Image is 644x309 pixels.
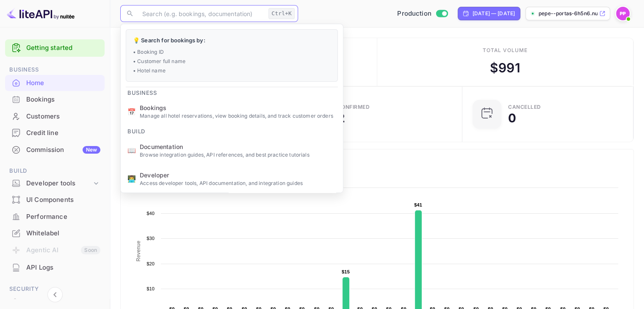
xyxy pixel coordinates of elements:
div: Customers [26,112,100,121]
text: $41 [414,202,422,207]
a: Customers [5,108,105,124]
a: Whitelabel [5,225,105,241]
div: $ 991 [490,58,520,77]
div: Customers [5,108,105,125]
span: Bookings [140,103,336,112]
text: Revenue [135,240,141,261]
text: $10 [146,286,155,291]
p: Manage all hotel reservations, view booking details, and track customer orders [140,112,336,120]
div: [DATE] — [DATE] [473,10,515,17]
div: Bookings [5,91,105,108]
div: Credit line [26,128,100,138]
a: Performance [5,209,105,224]
div: Team management [26,297,100,307]
p: Browse integration guides, API references, and best practice tutorials [140,151,336,159]
text: $30 [146,236,155,241]
span: Build [5,166,105,176]
a: Credit line [5,125,105,141]
button: Collapse navigation [47,287,63,302]
a: Home [5,75,105,91]
div: Whitelabel [26,229,100,238]
div: Performance [26,212,100,222]
div: Whitelabel [5,225,105,242]
div: CANCELLED [508,105,541,110]
div: Developer tools [26,179,92,188]
img: Pepe Portas [616,7,630,20]
a: UI Components [5,192,105,207]
p: pepe--portas-6h5n6.nui... [539,10,597,17]
span: Business [5,65,105,74]
div: Developer tools [5,176,105,191]
div: Switch to Sandbox mode [394,9,451,19]
span: Build [121,123,152,136]
div: Commission [26,145,100,155]
img: LiteAPI logo [7,7,75,20]
p: 📅 [127,107,136,117]
span: Developer [140,171,336,179]
div: 0 [508,112,516,124]
span: Production [397,9,431,19]
p: 📖 [127,145,136,155]
p: • Hotel name [133,67,331,74]
div: API Logs [26,263,100,273]
a: Getting started [26,43,100,53]
p: 💡 Search for bookings by: [133,36,331,45]
a: Bookings [5,91,105,107]
div: UI Components [5,192,105,208]
p: Access developer tools, API documentation, and integration guides [140,179,336,187]
div: Confirmed [337,105,370,110]
div: CommissionNew [5,142,105,158]
a: API Logs [5,259,105,275]
div: Home [5,75,105,91]
div: API Logs [5,259,105,276]
input: Search (e.g. bookings, documentation) [137,5,265,22]
div: Ctrl+K [268,8,295,19]
p: • Customer full name [133,58,331,65]
div: Credit line [5,125,105,141]
div: New [83,146,100,154]
span: Commission Growth Over Time [129,158,625,171]
div: UI Components [26,195,100,205]
text: $40 [146,211,155,216]
div: Home [26,78,100,88]
p: • Booking ID [133,48,331,56]
div: Bookings [26,95,100,105]
span: Business [121,84,163,98]
div: Getting started [5,39,105,57]
span: Security [5,284,105,294]
a: CommissionNew [5,142,105,157]
div: Performance [5,209,105,225]
text: $15 [342,269,350,274]
div: Total volume [482,47,528,54]
text: $20 [146,261,155,266]
p: 👨‍💻 [127,174,136,184]
span: Documentation [140,142,336,151]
